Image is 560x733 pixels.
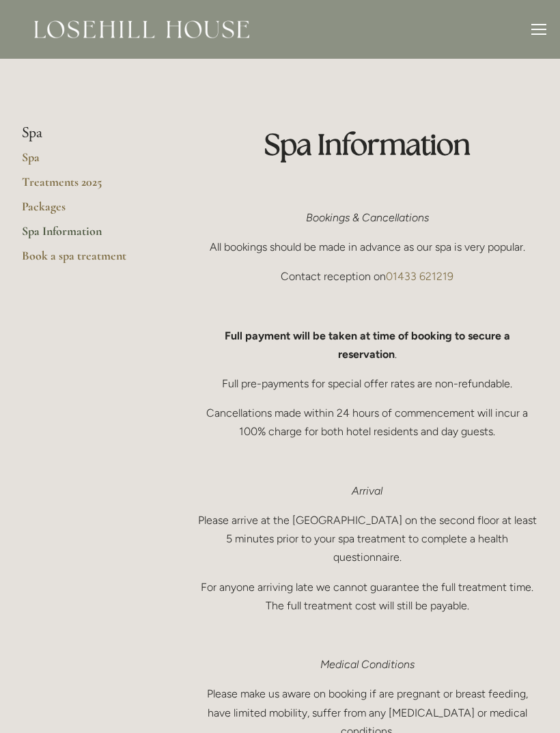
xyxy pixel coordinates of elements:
a: Spa [22,150,152,174]
strong: Spa Information [264,126,471,163]
li: Spa [22,124,152,142]
a: 01433 621219 [386,270,453,283]
a: Book a spa treatment [22,248,152,273]
p: All bookings should be made in advance as our spa is very popular. [196,238,538,256]
p: Contact reception on [196,267,538,286]
a: Treatments 2025 [22,174,152,199]
img: Losehill House [34,20,249,38]
a: Packages [22,199,152,223]
a: Spa Information [22,223,152,248]
p: For anyone arriving late we cannot guarantee the full treatment time. The full treatment cost wil... [196,578,538,615]
em: Bookings & Cancellations [306,211,429,224]
em: Medical Conditions [320,658,415,671]
p: . [196,327,538,363]
strong: Full payment will be taken at time of booking to secure a reservation [225,329,513,361]
p: Cancellations made within 24 hours of commencement will incur a 100% charge for both hotel reside... [196,404,538,441]
em: Arrival [352,484,382,497]
p: Please arrive at the [GEOGRAPHIC_DATA] on the second floor at least 5 minutes prior to your spa t... [196,511,538,567]
p: Full pre-payments for special offer rates are non-refundable. [196,374,538,393]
